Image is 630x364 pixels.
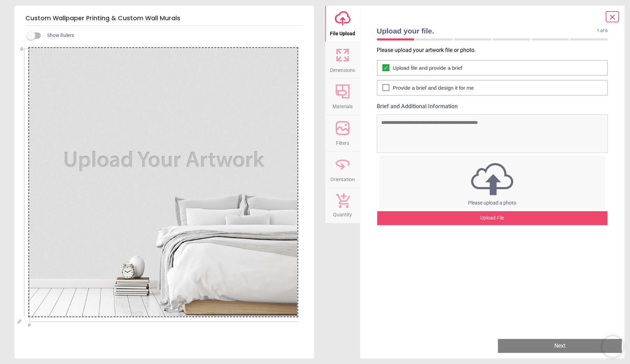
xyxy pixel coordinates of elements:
span: Dimensions [330,64,355,74]
span: Filters [336,136,349,147]
div: Upload File [377,211,608,225]
span: cm [16,318,22,324]
button: Dimensions [325,42,360,79]
span: Orientation [330,173,355,183]
label: Brief and Additional Information [377,103,608,110]
h5: Custom Wallpaper Printing & Custom Wall Murals [25,11,303,26]
img: upload icon [380,161,605,197]
span: Upload your file. [377,26,597,36]
span: Provide a brief and design it for me [393,84,474,91]
span: 1 of 6 [597,28,608,34]
button: File Upload [325,6,360,42]
p: Please upload your artwork file or photo. [377,46,614,54]
span: 0 [26,322,31,327]
button: Orientation [325,151,360,188]
span: File Upload [330,27,355,37]
span: Materials [332,100,353,110]
span: Please upload a photo [468,200,516,206]
button: Quantity [325,188,360,223]
span: 0 [10,46,23,52]
span: Quantity [333,208,352,218]
button: Next [498,339,622,353]
span: Upload file and provide a brief [393,64,462,72]
div: Show Rulers [31,31,314,40]
button: Filters [325,115,360,151]
iframe: Brevo live chat [602,336,623,357]
button: Materials [325,79,360,115]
